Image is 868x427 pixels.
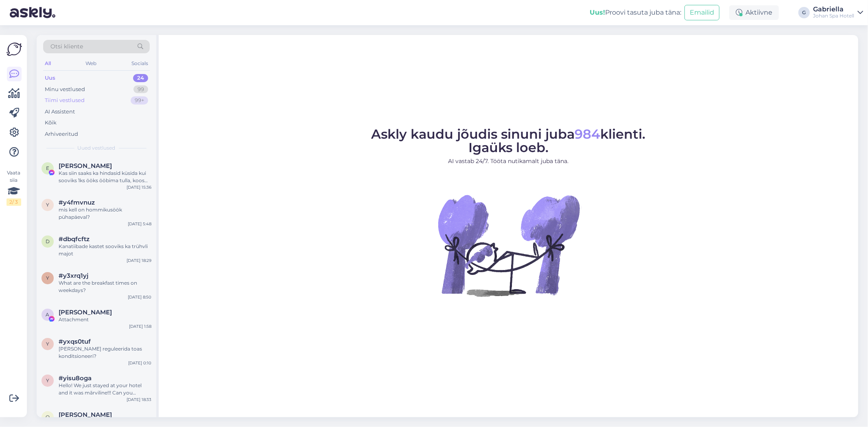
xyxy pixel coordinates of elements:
[7,41,22,57] img: Askly Logo
[59,170,151,184] div: Kas siin saaks ka hindasid küsida kui sooviks 1ks ööks ööbima tulla, koos hommikusöögiga? :)
[78,144,116,152] span: Uued vestlused
[59,162,112,170] span: Elis Tunder
[7,169,21,206] div: Vaata siia
[127,257,151,264] div: [DATE] 18:29
[59,382,151,396] div: Hello! We just stayed at your hotel and it was mãrviline!!! Can you possibly tell me what kind of...
[133,74,148,82] div: 24
[729,5,779,20] div: Aktiivne
[684,5,719,20] button: Emailid
[813,13,854,19] div: Johan Spa Hotell
[45,96,85,105] div: Tiimi vestlused
[813,6,863,19] a: GabriellaJohan Spa Hotell
[46,275,49,281] span: y
[128,360,151,366] div: [DATE] 0:10
[59,338,91,345] span: #yxqs0tuf
[129,323,151,329] div: [DATE] 1:58
[45,108,75,116] div: AI Assistent
[46,312,50,318] span: A
[46,165,49,171] span: E
[127,396,151,403] div: [DATE] 18:33
[46,341,49,347] span: y
[50,42,83,51] span: Otsi kliente
[7,198,21,206] div: 2 / 3
[59,199,95,206] span: #y4fmvnuz
[130,58,150,69] div: Socials
[59,235,90,243] span: #dbqfcftz
[45,85,85,94] div: Minu vestlused
[372,157,646,166] p: AI vastab 24/7. Tööta nutikamalt juba täna.
[45,130,78,138] div: Arhiveeritud
[59,243,151,257] div: Kanatiibade kastet sooviks ka trühvli majot
[59,309,112,316] span: Andrus Rako
[59,272,88,279] span: #y3xrq1yj
[435,172,582,318] img: No Chat active
[46,377,49,383] span: y
[131,96,148,105] div: 99+
[128,221,151,227] div: [DATE] 5:48
[59,279,151,294] div: What are the breakfast times on weekdays?
[46,202,49,208] span: y
[127,184,151,190] div: [DATE] 15:36
[43,58,52,69] div: All
[590,9,605,16] b: Uus!
[798,7,810,18] div: G
[59,345,151,360] div: [PERSON_NAME] reguleerida toas konditsioneeri?
[372,126,646,155] span: Askly kaudu jõudis sinuni juba klienti. Igaüks loeb.
[133,85,148,94] div: 99
[46,238,50,244] span: d
[59,375,92,382] span: #yisu8oga
[59,316,151,323] div: Attachment
[813,6,854,13] div: Gabriella
[128,294,151,300] div: [DATE] 8:50
[45,119,57,127] div: Kõik
[590,8,681,17] div: Proovi tasuta juba täna:
[45,74,55,82] div: Uus
[59,411,112,418] span: Oliver Ritsoson
[59,206,151,221] div: mis kell on hommikusöök pühapäeval?
[46,414,50,420] span: O
[84,58,98,69] div: Web
[575,126,601,142] span: 984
